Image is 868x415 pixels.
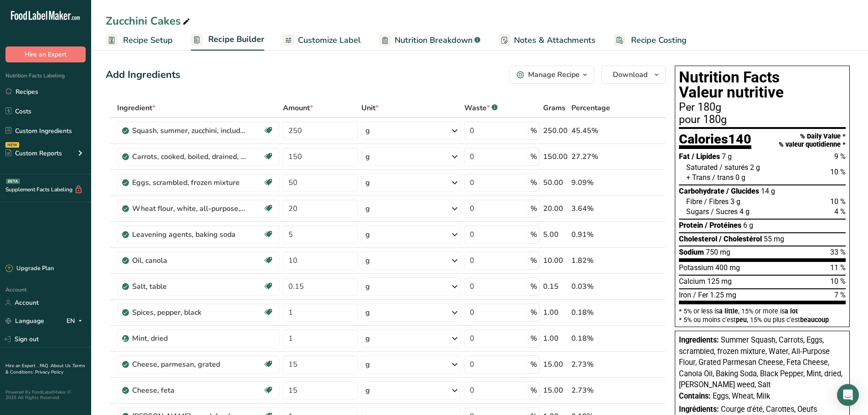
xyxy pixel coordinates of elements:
[6,179,20,184] div: BETA
[365,203,370,214] div: g
[750,163,760,172] span: 2 g
[528,69,580,80] div: Manage Recipe
[379,30,480,51] a: Nutrition Breakdown
[40,363,51,369] a: FAQ .
[707,277,732,286] span: 125 mg
[712,173,734,182] span: / trans
[5,46,86,62] button: Hire an Expert
[132,203,246,214] div: Wheat flour, white, all-purpose, self-rising, enriched
[282,30,361,51] a: Customize Label
[830,168,846,176] span: 10 %
[692,152,720,161] span: / Lipides
[679,336,842,389] span: Summer Squash, Carrots, Eggs, scrambled, frozen mixture, Water, All-Purpose Flour, Grated Parmesa...
[710,291,736,299] span: 1.25 mg
[571,255,622,266] div: 1.82%
[679,291,691,299] span: Iron
[830,197,846,206] span: 10 %
[730,197,740,206] span: 3 g
[571,151,622,162] div: 27.27%
[679,235,717,243] span: Cholesterol
[571,125,622,136] div: 45.45%
[679,114,846,125] div: pour 180g
[361,102,379,113] span: Unit
[571,177,622,188] div: 9.09%
[106,30,173,51] a: Recipe Setup
[543,203,568,214] div: 20.00
[5,264,54,273] div: Upgrade Plan
[679,221,703,230] span: Protein
[106,13,192,29] div: Zucchini Cakes
[837,384,859,406] div: Open Intercom Messenger
[834,207,846,216] span: 4 %
[834,152,846,161] span: 9 %
[679,248,704,256] span: Sodium
[132,307,246,318] div: Spices, pepper, black
[830,248,846,256] span: 33 %
[679,317,846,323] div: * 5% ou moins c’est , 15% ou plus c’est
[67,316,86,327] div: EN
[679,392,711,400] span: Contains:
[132,359,246,370] div: Cheese, parmesan, grated
[365,177,370,188] div: g
[679,304,846,323] section: * 5% or less is , 15% or more is
[543,359,568,370] div: 15.00
[365,385,370,396] div: g
[395,34,473,46] span: Nutrition Breakdown
[571,229,622,240] div: 0.91%
[719,163,748,172] span: / saturés
[365,307,370,318] div: g
[571,333,622,344] div: 0.18%
[5,363,38,369] a: Hire an Expert .
[736,316,747,323] span: peu
[686,197,702,206] span: Fibre
[722,152,732,161] span: 7 g
[365,281,370,292] div: g
[5,363,85,375] a: Terms & Conditions .
[543,102,565,113] span: Grams
[365,125,370,136] div: g
[365,229,370,240] div: g
[464,102,498,113] div: Waste
[679,70,846,100] h1: Nutrition Facts Valeur nutritive
[132,385,246,396] div: Cheese, feta
[830,277,846,286] span: 10 %
[761,187,775,195] span: 14 g
[728,131,751,147] span: 140
[543,385,568,396] div: 15.00
[679,152,690,161] span: Fat
[543,151,568,162] div: 150.00
[35,369,63,375] a: Privacy Policy
[693,291,708,299] span: / Fer
[834,291,846,299] span: 7 %
[5,149,62,158] div: Custom Reports
[679,102,846,113] div: Per 180g
[132,177,246,188] div: Eggs, scrambled, frozen mixture
[132,125,246,136] div: Squash, summer, zucchini, includes skin, cooked, boiled, drained, without salt
[719,235,762,243] span: / Cholestérol
[613,69,647,80] span: Download
[711,207,738,216] span: / Sucres
[117,102,155,113] span: Ingredient
[679,336,719,344] span: Ingredients:
[705,221,741,230] span: / Protéines
[686,207,709,216] span: Sugars
[5,142,19,148] div: NEW
[571,102,610,113] span: Percentage
[283,102,313,113] span: Amount
[365,255,370,266] div: g
[498,30,596,51] a: Notes & Attachments
[543,125,568,136] div: 250.00
[686,173,710,182] span: + Trans
[514,34,596,46] span: Notes & Attachments
[686,163,718,172] span: Saturated
[5,313,44,329] a: Language
[735,173,745,182] span: 0 g
[785,307,798,315] span: a lot
[123,34,173,46] span: Recipe Setup
[704,197,729,206] span: / Fibres
[740,207,750,216] span: 4 g
[601,66,666,84] button: Download
[830,263,846,272] span: 11 %
[132,255,246,266] div: Oil, canola
[726,187,759,195] span: / Glucides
